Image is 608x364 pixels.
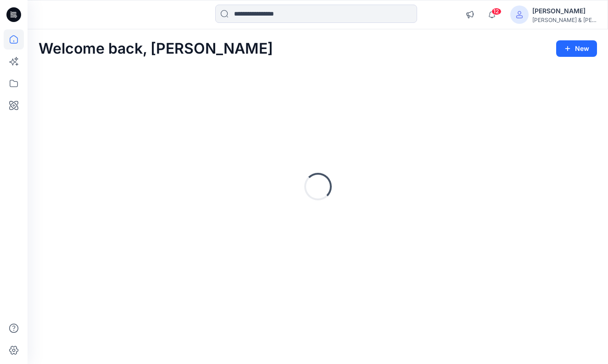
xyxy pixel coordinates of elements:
[556,40,597,57] button: New
[532,6,597,17] div: [PERSON_NAME]
[491,8,502,15] span: 12
[516,11,523,18] svg: avatar
[39,40,273,57] h2: Welcome back, [PERSON_NAME]
[532,17,597,23] div: [PERSON_NAME] & [PERSON_NAME]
